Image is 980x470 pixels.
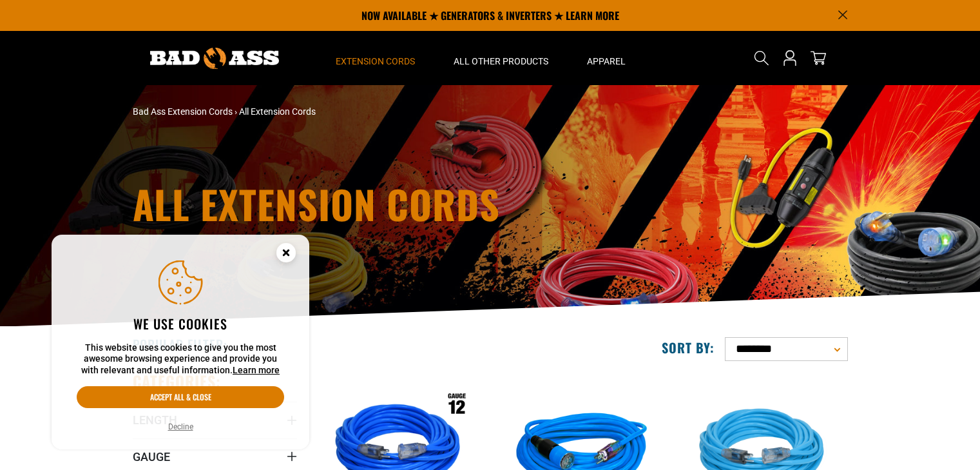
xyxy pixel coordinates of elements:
a: Learn more [233,365,280,375]
img: Bad Ass Extension Cords [150,48,279,69]
p: This website uses cookies to give you the most awesome browsing experience and provide you with r... [77,342,284,377]
span: Apparel [587,55,626,67]
summary: Search [751,48,772,68]
aside: Cookie Consent [52,235,309,450]
span: All Extension Cords [239,106,316,117]
summary: Apparel [568,31,645,85]
summary: Extension Cords [316,31,434,85]
button: Decline [164,420,197,433]
h2: We use cookies [77,315,284,332]
span: Gauge [133,449,170,464]
span: › [235,106,237,117]
span: All Other Products [454,55,548,67]
button: Accept all & close [77,386,284,408]
h1: All Extension Cords [133,184,603,223]
nav: breadcrumbs [133,105,603,119]
span: Extension Cords [336,55,415,67]
label: Sort by: [662,339,715,356]
summary: All Other Products [434,31,568,85]
a: Bad Ass Extension Cords [133,106,233,117]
